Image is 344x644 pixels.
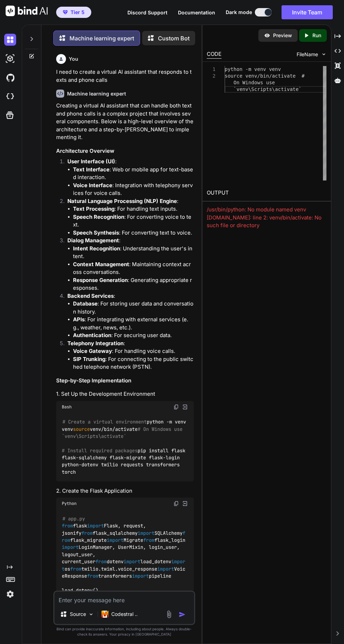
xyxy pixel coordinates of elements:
[6,6,48,16] img: Bind AI
[67,292,193,300] p: :
[312,32,321,39] p: Run
[73,182,112,189] strong: Voice Interface
[87,573,98,579] span: from
[73,300,98,307] strong: Database
[56,147,193,155] h3: Architecture Overview
[165,610,173,618] img: attachment
[282,5,333,19] button: Invite Team
[264,32,270,39] img: preview
[4,588,16,600] img: settings
[67,293,114,299] strong: Backend Services
[297,51,318,58] span: FileName
[4,91,16,103] img: cloudideIcon
[56,7,91,18] button: premiumTier 5
[62,501,77,506] span: Python
[81,530,93,536] span: from
[67,90,126,97] h6: Machine learning expert
[62,523,73,529] span: from
[70,34,134,42] p: Machine learning expert
[234,86,302,92] span: `venv\Scripts\activate`
[73,166,193,182] li: : Web or mobile app for text-based interaction.
[73,213,124,220] strong: Speech Recognition
[179,611,186,618] img: icon
[62,515,85,522] span: # app.py
[173,501,179,506] img: copy
[207,73,216,79] div: 2
[73,245,120,252] strong: Intent Recognition
[73,261,129,268] strong: Context Management
[73,166,110,173] strong: Text Interface
[73,261,193,276] li: : Maintaining context across conversations.
[178,9,215,15] span: Documentation
[62,544,79,551] span: import
[62,558,185,572] span: import
[56,377,193,385] h3: Step-by-Step Implementation
[4,34,16,46] img: darkChat
[67,158,193,166] p: :
[73,316,193,331] li: : For integrating with external services (e.g., weather, news, etc.).
[73,205,114,212] strong: Text Processing
[62,418,188,475] code: python -m venv venv venv/bin/activate pip install flask flask-sqlalchemy flask-migrate flask-logi...
[157,566,174,572] span: import
[207,66,216,73] div: 1
[225,73,305,79] span: source venv/bin/activate #
[226,9,252,16] span: Dark mode
[73,355,193,371] li: : For connecting to the public switched telephone network (PSTN).
[56,68,193,84] p: I need to create a virtual AI assistant that responds to texts and phone calls
[73,276,193,292] li: : Generating appropriate responses.
[73,331,193,340] li: : For securing user data.
[4,72,16,84] img: githubDark
[173,404,179,410] img: copy
[53,626,195,637] p: Bind can provide inaccurate information, including about people. Always double-check its answers....
[182,500,188,507] img: Open in Browser
[70,611,86,618] p: Source
[62,447,138,454] span: # Install required packages
[182,404,188,410] img: Open in Browser
[56,102,193,142] p: Creating a virtual AI assistant that can handle both text and phone calls is a complex project th...
[127,9,167,16] button: Discord Support
[95,558,107,565] span: from
[321,51,327,57] img: chevron down
[73,348,112,354] strong: Voice Gateway
[70,566,81,572] span: from
[132,573,149,579] span: import
[73,426,90,432] span: source
[73,332,111,339] strong: Authentication
[87,523,104,529] span: import
[73,300,193,316] li: : For storing user data and conversation history.
[67,340,124,347] strong: Telephony Integration
[73,245,193,261] li: : Understanding the user's intent.
[67,158,115,165] strong: User Interface (UI)
[62,419,147,425] span: # Create a virtual environment
[56,390,193,398] h4: 1. Set Up the Development Environment
[203,185,331,201] h2: OUTPUT
[273,32,292,39] p: Preview
[127,9,167,15] span: Discord Support
[73,347,193,355] li: : For handling voice calls.
[138,530,154,536] span: import
[111,611,138,618] p: Codestral ..
[73,182,193,197] li: : Integration with telephony services for voice calls.
[67,340,193,348] p: :
[62,426,185,439] span: # On Windows use `venv\Scripts\activate`
[63,10,68,14] img: premium
[67,237,119,244] strong: Dialog Management
[62,530,185,543] span: from
[178,9,215,16] button: Documentation
[71,9,85,16] span: Tier 5
[67,197,193,205] p: :
[143,537,154,543] span: from
[73,213,193,229] li: : For converting voice to text.
[73,277,128,283] strong: Response Generation
[124,558,140,565] span: import
[73,229,193,237] li: : For converting text to voice.
[225,66,281,72] span: python -m venv venv
[101,611,108,618] img: Codestral 25.01
[73,356,105,362] strong: SIP Trunking
[73,316,85,323] strong: APIs
[73,205,193,213] li: : For handling text inputs.
[56,487,193,495] h4: 2. Create the Flask Application
[88,611,94,617] img: Pick Models
[207,50,221,59] div: CODE
[67,237,193,245] p: :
